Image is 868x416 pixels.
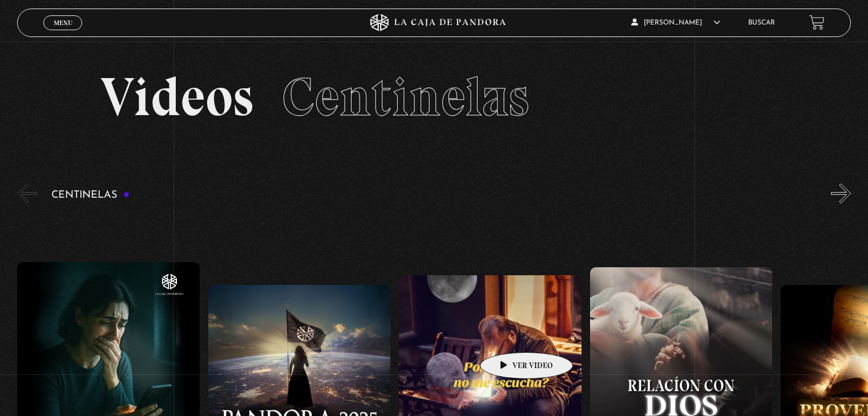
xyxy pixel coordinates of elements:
span: Centinelas [282,64,529,129]
span: Cerrar [50,28,76,36]
h2: Videos [100,70,767,124]
span: Menu [54,19,72,26]
a: Buscar [748,19,775,26]
button: Previous [17,183,37,203]
span: [PERSON_NAME] [631,19,720,26]
button: Next [831,183,851,203]
a: View your shopping cart [809,15,825,30]
h3: Centinelas [51,190,130,201]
